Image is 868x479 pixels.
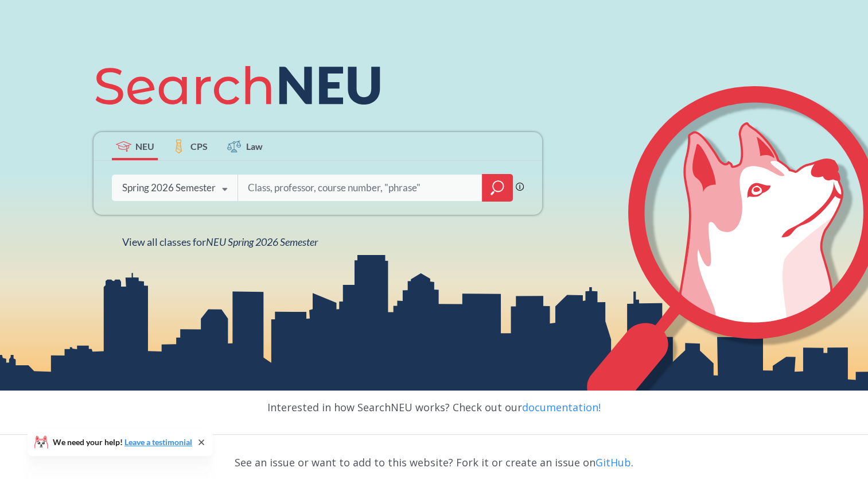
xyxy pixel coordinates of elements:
input: Class, professor, course number, "phrase" [247,176,474,200]
a: GitHub [595,455,631,469]
span: NEU [135,140,154,153]
span: Law [246,140,263,153]
span: NEU Spring 2026 Semester [206,235,318,248]
svg: magnifying glass [491,180,504,196]
div: magnifying glass [482,174,513,202]
a: documentation! [522,400,601,414]
span: CPS [190,140,208,153]
div: Spring 2026 Semester [122,181,216,194]
span: View all classes for [122,235,318,248]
